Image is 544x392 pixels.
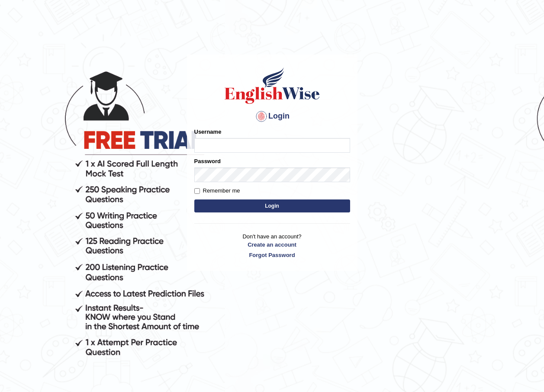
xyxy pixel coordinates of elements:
input: Remember me [194,188,200,194]
label: Password [194,157,221,165]
a: Forgot Password [194,251,350,259]
img: Logo of English Wise sign in for intelligent practice with AI [223,66,322,105]
button: Login [194,199,350,212]
p: Don't have an account? [194,232,350,259]
a: Create an account [194,241,350,249]
h4: Login [194,109,350,123]
label: Remember me [194,186,240,195]
label: Username [194,128,222,136]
